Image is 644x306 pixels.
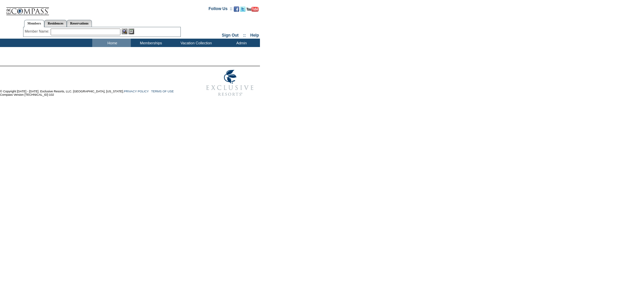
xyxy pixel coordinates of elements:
[247,7,259,12] img: Subscribe to our YouTube Channel
[222,33,238,38] a: Sign Out
[234,8,239,12] a: Become our fan on Facebook
[151,90,174,93] a: TERMS OF USE
[169,39,221,47] td: Vacation Collection
[240,6,246,12] img: Follow us on Twitter
[200,66,260,100] img: Exclusive Resorts
[221,39,260,47] td: Admin
[131,39,169,47] td: Memberships
[67,20,92,27] a: Reservations
[128,29,134,34] img: Reservations
[6,2,49,15] img: Compass Home
[243,33,246,38] span: ::
[240,8,246,12] a: Follow us on Twitter
[124,90,149,93] a: PRIVACY POLICY
[25,29,51,34] div: Member Name:
[209,6,232,14] td: Follow Us ::
[234,6,239,12] img: Become our fan on Facebook
[44,20,67,27] a: Residences
[92,39,131,47] td: Home
[122,29,127,34] img: View
[24,20,45,27] a: Members
[247,8,259,12] a: Subscribe to our YouTube Channel
[250,33,259,38] a: Help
